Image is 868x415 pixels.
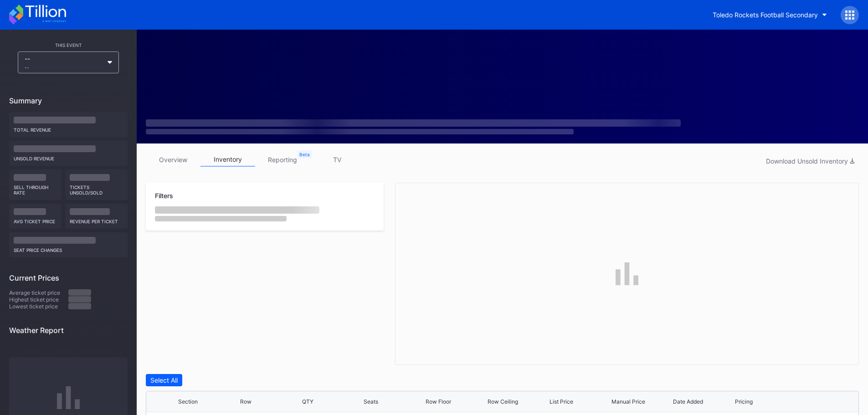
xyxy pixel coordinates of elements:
[673,398,703,405] div: Date Added
[240,398,252,405] div: Row
[9,326,128,335] div: Weather Report
[146,374,182,386] button: Select All
[178,398,198,405] div: Section
[25,65,103,70] div: --
[200,153,255,167] a: inventory
[713,11,818,19] div: Toledo Rockets Football Secondary
[426,398,451,405] div: Row Floor
[70,181,123,195] div: Tickets Unsold/Sold
[706,6,834,23] button: Toledo Rockets Football Secondary
[550,398,573,405] div: List Price
[150,376,178,384] div: Select All
[9,42,128,48] div: This Event
[611,398,645,405] div: Manual Price
[14,244,123,253] div: seat price changes
[14,152,123,161] div: Unsold Revenue
[488,398,518,405] div: Row Ceiling
[766,157,854,165] div: Download Unsold Inventory
[735,398,753,405] div: Pricing
[70,215,123,224] div: Revenue per ticket
[14,123,123,133] div: Total Revenue
[25,55,103,70] div: --
[146,153,200,167] a: overview
[155,192,375,200] div: Filters
[255,153,310,167] a: reporting
[9,289,68,296] div: Average ticket price
[14,215,57,224] div: Avg ticket price
[9,296,68,303] div: Highest ticket price
[310,153,365,167] a: TV
[302,398,313,405] div: QTY
[9,273,128,282] div: Current Prices
[761,155,859,167] button: Download Unsold Inventory
[9,303,68,310] div: Lowest ticket price
[14,181,57,195] div: Sell Through Rate
[9,96,128,105] div: Summary
[364,398,378,405] div: Seats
